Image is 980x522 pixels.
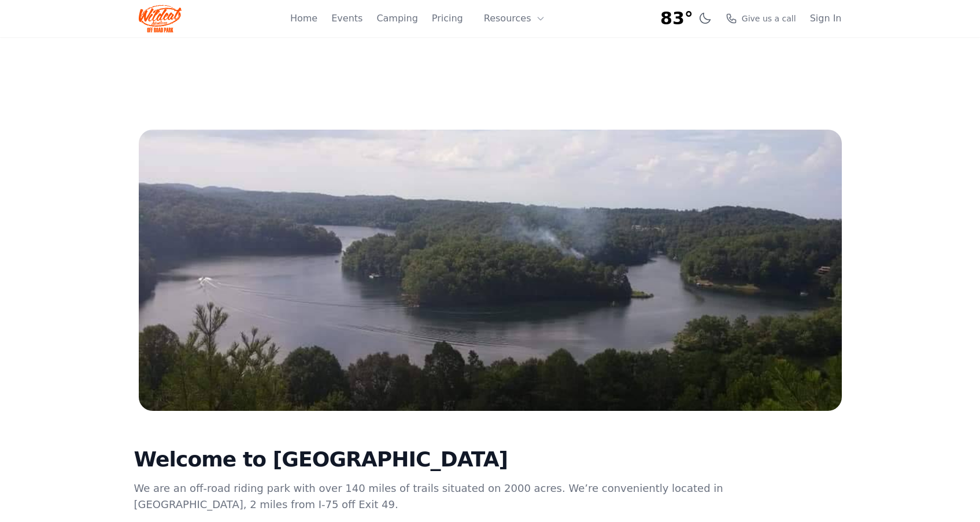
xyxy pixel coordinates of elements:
a: Give us a call [726,13,796,24]
a: Home [290,12,317,25]
a: Camping [376,12,417,25]
img: Wildcat Logo [139,5,182,32]
span: Give us a call [742,13,796,24]
a: Pricing [432,12,463,25]
a: Events [331,12,363,25]
p: We are an off-road riding park with over 140 miles of trails situated on 2000 acres. We’re conven... [134,480,726,513]
a: Sign In [810,12,842,25]
span: 83° [660,8,693,29]
button: Resources [477,7,552,30]
h2: Welcome to [GEOGRAPHIC_DATA] [134,448,726,471]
